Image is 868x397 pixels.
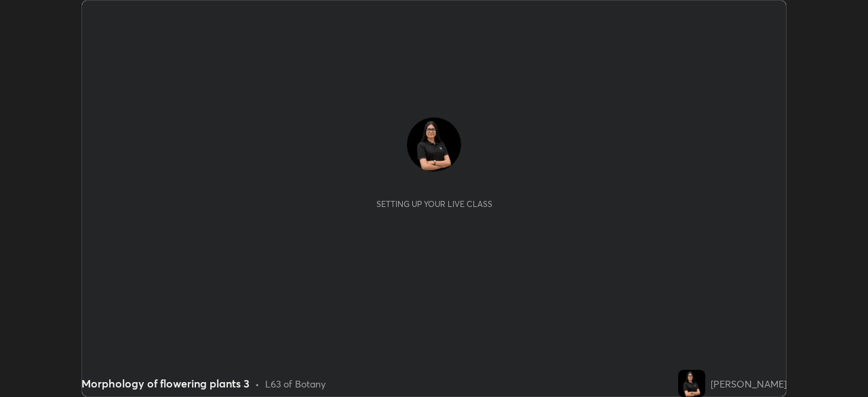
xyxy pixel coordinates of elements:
div: L63 of Botany [265,377,325,391]
div: Setting up your live class [376,199,492,209]
img: 2bae6509bf0947e3a873d2d6ab89f9eb.jpg [678,370,705,397]
div: [PERSON_NAME] [711,377,787,391]
img: 2bae6509bf0947e3a873d2d6ab89f9eb.jpg [407,117,461,172]
div: Morphology of flowering plants 3 [81,375,250,392]
div: • [255,377,260,391]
